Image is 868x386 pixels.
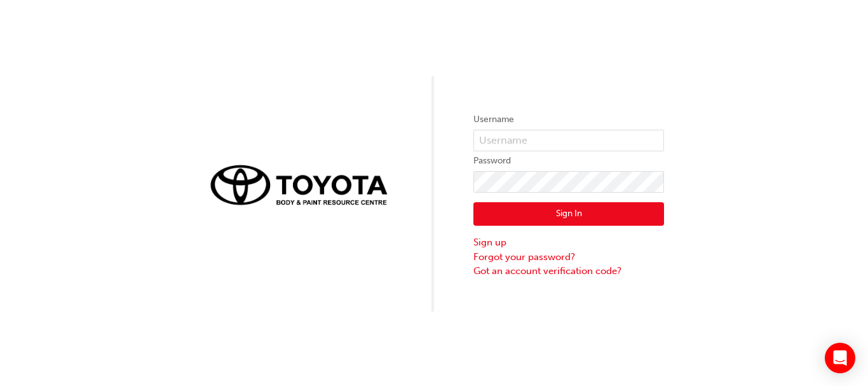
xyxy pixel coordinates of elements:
[204,158,395,211] img: Trak
[473,264,664,279] a: Got an account verification code?
[473,130,664,151] input: Username
[473,235,664,250] a: Sign up
[473,202,664,226] button: Sign In
[473,112,664,127] label: Username
[825,343,855,373] div: Open Intercom Messenger
[473,250,664,265] a: Forgot your password?
[473,153,664,169] label: Password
